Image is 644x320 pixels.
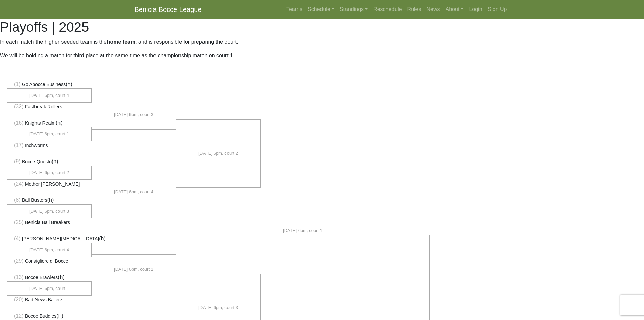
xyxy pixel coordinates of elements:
[371,3,405,16] a: Reschedule
[25,181,80,187] span: Mother [PERSON_NAME]
[14,81,21,87] span: (1)
[283,227,323,234] span: [DATE] 6pm, court 1
[485,3,510,16] a: Sign Up
[29,131,69,137] span: [DATE] 6pm, court 1
[25,220,70,225] span: Benicia Ball Breakers
[22,82,66,87] span: Go Abocce Business
[14,158,21,164] span: (9)
[29,169,69,176] span: [DATE] 6pm, court 2
[7,235,92,243] li: (h)
[29,92,69,99] span: [DATE] 6pm, court 4
[284,3,305,16] a: Teams
[7,196,92,205] li: (h)
[443,3,467,16] a: About
[14,219,23,225] span: (25)
[25,120,56,126] span: Knights Realm
[25,297,63,302] span: Bad News Ballerz
[114,189,153,195] span: [DATE] 6pm, court 4
[22,236,99,241] span: [PERSON_NAME][MEDICAL_DATA]
[305,3,337,16] a: Schedule
[114,266,153,273] span: [DATE] 6pm, court 1
[29,285,69,292] span: [DATE] 6pm, court 1
[14,297,23,302] span: (20)
[7,119,92,127] li: (h)
[7,80,92,89] li: (h)
[135,3,202,16] a: Benicia Bocce League
[25,275,58,280] span: Bocce Brawlers
[7,273,92,282] li: (h)
[14,274,23,280] span: (13)
[25,104,62,109] span: Fastbreak Rollers
[14,197,21,203] span: (8)
[29,247,69,253] span: [DATE] 6pm, court 4
[14,142,23,148] span: (17)
[22,197,47,203] span: Ball Busters
[14,258,23,264] span: (29)
[198,304,238,311] span: [DATE] 6pm, court 3
[14,120,23,126] span: (16)
[7,157,92,166] li: (h)
[25,143,48,148] span: Inchworms
[25,258,68,264] span: Consigliere di Bocce
[14,313,23,319] span: (12)
[25,313,56,319] span: Bocce Buddies
[14,181,23,187] span: (24)
[405,3,424,16] a: Rules
[337,3,371,16] a: Standings
[29,208,69,215] span: [DATE] 6pm, court 3
[14,104,23,109] span: (32)
[424,3,443,16] a: News
[14,236,21,241] span: (4)
[22,159,52,164] span: Bocce Questo
[466,3,485,16] a: Login
[114,111,153,118] span: [DATE] 6pm, court 3
[198,150,238,157] span: [DATE] 6pm, court 2
[107,39,135,45] strong: home team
